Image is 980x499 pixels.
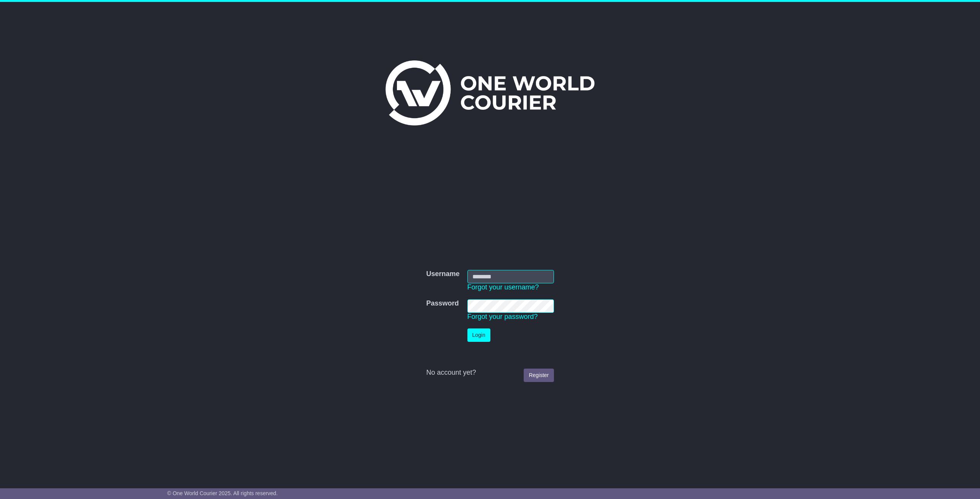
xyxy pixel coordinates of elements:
[467,313,538,320] a: Forgot your password?
[167,490,278,496] span: © One World Courier 2025. All rights reserved.
[385,60,595,125] img: One World
[426,270,459,278] label: Username
[426,369,554,377] div: No account yet?
[467,283,539,291] a: Forgot your username?
[467,328,490,342] button: Login
[426,299,459,308] label: Password
[524,369,554,382] a: Register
